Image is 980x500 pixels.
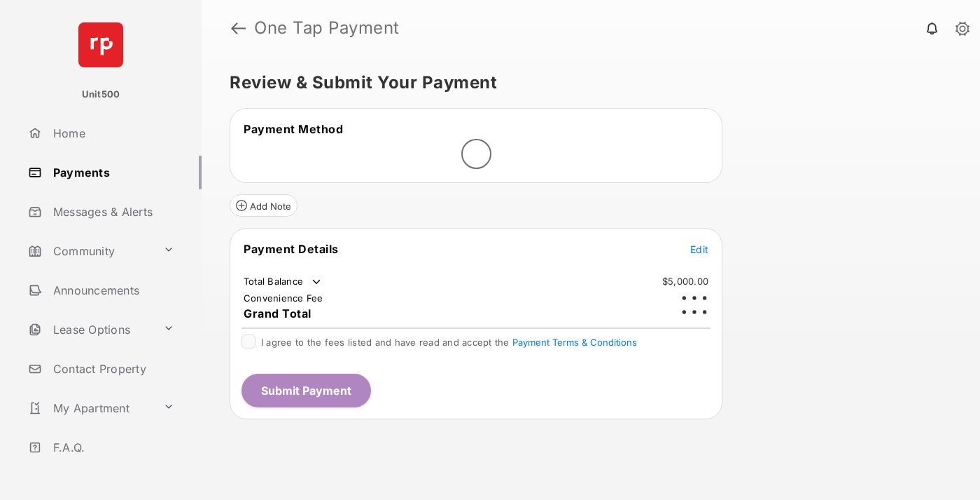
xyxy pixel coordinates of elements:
[22,431,202,464] a: F.A.Q.
[661,275,709,288] td: $5,000.00
[244,122,343,136] span: Payment Method
[243,275,323,289] td: Total Balance
[512,337,637,348] button: I agree to the fees listed and have read and accept the
[22,116,202,150] a: Home
[690,242,708,256] button: Edit
[230,74,941,91] h5: Review & Submit Your Payment
[244,242,339,256] span: Payment Details
[22,273,202,307] a: Announcements
[22,156,202,189] a: Payments
[82,88,120,102] p: Unit500
[22,352,202,386] a: Contact Property
[78,22,123,67] img: svg+xml;base64,PHN2ZyB4bWxucz0iaHR0cDovL3d3dy53My5vcmcvMjAwMC9zdmciIHdpZHRoPSI2NCIgaGVpZ2h0PSI2NC...
[22,391,157,425] a: My Apartment
[254,20,400,36] strong: One Tap Payment
[243,292,324,304] td: Convenience Fee
[244,306,311,320] span: Grand Total
[230,194,297,217] button: Add Note
[241,374,371,407] button: Submit Payment
[22,313,157,346] a: Lease Options
[22,234,157,268] a: Community
[690,243,708,255] span: Edit
[22,195,202,229] a: Messages & Alerts
[261,337,637,348] span: I agree to the fees listed and have read and accept the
